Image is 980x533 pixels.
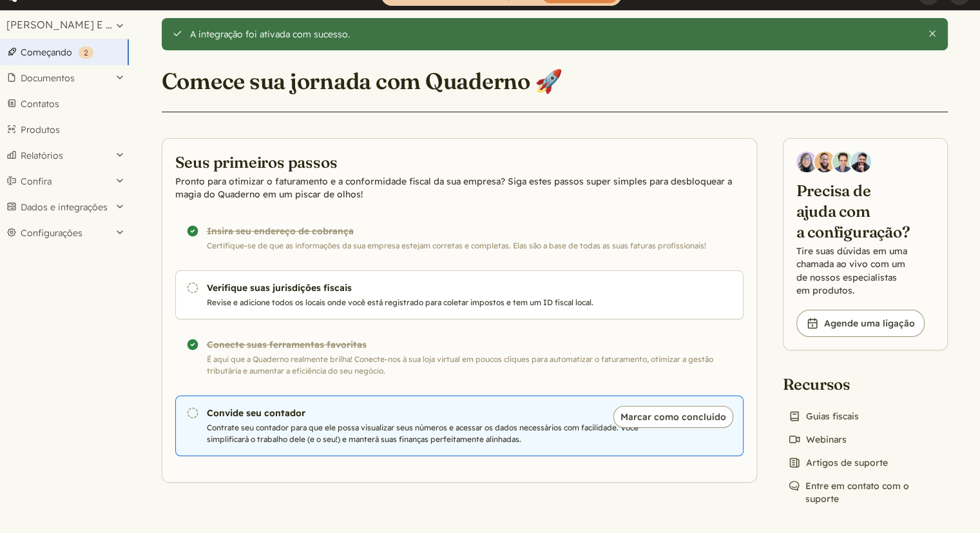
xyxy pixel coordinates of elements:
[927,28,937,39] button: Fechar este alerta
[796,181,910,241] font: Precisa de ajuda com a configuração?
[21,124,60,136] font: Produtos
[175,396,744,456] a: Convide seu contador Contrate seu contador para que ele possa visualizar seus números e acessar o...
[850,152,871,172] img: Javier Rubio, DevRel da Quaderno
[207,297,593,307] font: Revise e adicione todos os locais onde você está registrado para coletar impostos e tem um ID fis...
[806,410,859,422] font: Guias fiscais
[190,28,350,40] font: A integração foi ativada com sucesso.
[21,201,108,213] font: Dados e integrações
[84,48,88,57] font: 2
[783,430,852,448] a: Webinars
[175,176,732,200] font: Pronto para otimizar o faturamento e a conformidade fiscal da sua empresa? Siga estes passos supe...
[21,72,75,84] font: Documentos
[162,67,562,95] font: Comece sua jornada com Quaderno 🚀
[21,46,72,58] font: Começando
[175,270,744,319] a: Verifique suas jurisdições fiscais Revise e adicione todos os locais onde você está registrado pa...
[175,152,338,172] font: Seus primeiros passos
[796,245,907,296] font: Tire suas dúvidas em uma chamada ao vivo com um de nossos especialistas em produtos.
[796,152,817,172] img: Diana Carrasco, Executiva de Contas da Quaderno
[6,18,216,31] font: [PERSON_NAME] E [PERSON_NAME] LDA
[21,176,52,187] font: Confira
[783,407,864,425] a: Guias fiscais
[783,454,893,472] a: Artigos de suporte
[207,282,352,294] font: Verifique suas jurisdições fiscais
[21,227,82,239] font: Configurações
[207,423,639,444] font: Contrate seu contador para que ele possa visualizar seus números e acessar os dados necessários c...
[814,152,835,172] img: Jairo Fumero, executivo de contas da Quaderno
[620,411,726,423] font: Marcar como concluído
[21,98,59,110] font: Contatos
[832,152,853,172] img: Ivo Oltmans, Desenvolvedor de Negócios na Quaderno
[21,150,63,161] font: Relatórios
[613,406,733,428] button: Marcar como concluído
[824,317,915,329] font: Agende uma ligação
[806,457,888,468] font: Artigos de suporte
[207,407,305,419] font: Convide seu contador
[806,434,847,445] font: Webinars
[783,374,850,394] font: Recursos
[805,480,909,505] font: Entre em contato com o suporte
[796,310,925,337] a: Agende uma ligação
